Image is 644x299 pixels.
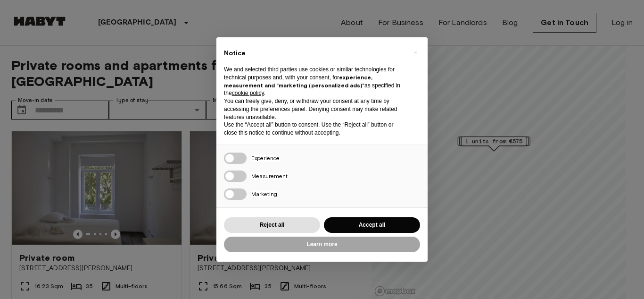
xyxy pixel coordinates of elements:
[232,90,264,96] a: cookie policy
[408,45,423,60] button: Close this notice
[324,217,420,233] button: Accept all
[224,74,372,89] strong: experience, measurement and “marketing (personalized ads)”
[224,217,320,233] button: Reject all
[224,237,420,252] button: Learn more
[224,97,405,121] p: You can freely give, deny, or withdraw your consent at any time by accessing the preferences pane...
[224,66,405,97] p: We and selected third parties use cookies or similar technologies for technical purposes and, wit...
[251,172,288,179] span: Measurement
[251,154,280,162] span: Experience
[251,190,277,197] span: Marketing
[414,47,417,58] span: ×
[224,121,405,137] p: Use the “Accept all” button to consent. Use the “Reject all” button or close this notice to conti...
[224,49,405,58] h2: Notice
